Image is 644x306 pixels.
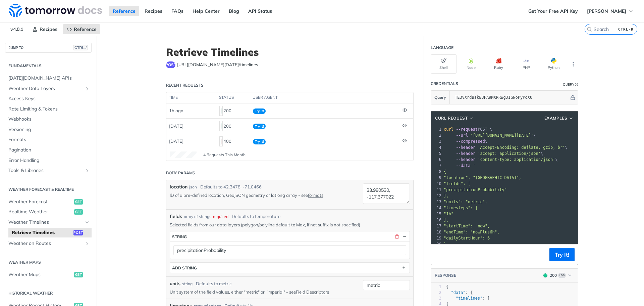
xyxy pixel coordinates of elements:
span: \ [444,139,487,144]
span: Access Keys [8,95,90,102]
th: status [217,92,250,103]
div: 17 [431,223,442,229]
th: user agent [250,92,400,103]
p: Selected fields from our data layers (polygon/polyline default to Max, if not suffix is not speci... [170,222,410,228]
div: 200 [219,120,248,132]
div: 9 [431,175,442,181]
div: 2 [431,290,441,296]
span: get [74,272,83,277]
span: --url [456,133,468,138]
button: Shell [431,54,457,74]
button: Show subpages for Tools & Libraries [85,168,90,173]
div: Body Params [166,170,195,176]
div: 11 [431,187,442,193]
button: string [170,231,410,242]
h2: Historical Weather [5,290,92,296]
a: Versioning [5,125,92,135]
div: 200 [219,105,248,117]
button: Node [458,54,484,74]
a: Help Center [189,6,223,16]
span: --data [456,163,470,168]
a: API Status [245,6,276,16]
a: Get Your Free API Key [525,6,582,16]
div: 14 [431,205,442,211]
span: "location": "[GEOGRAPHIC_DATA]", [444,175,521,180]
span: "fields": [ [444,181,470,186]
a: [DATE][DOMAIN_NAME] APIs [5,73,92,83]
button: Hide subpages for Weather Timelines [85,220,90,225]
span: "timesteps": [ [444,206,478,210]
div: Recent Requests [166,82,204,88]
span: 200 [221,108,221,114]
button: Show subpages for Weather Data Layers [85,86,90,91]
span: [DATE] [169,123,183,129]
span: [DATE] [169,138,183,144]
div: ADD string [172,265,197,270]
button: More Languages [568,59,578,69]
div: json [189,184,197,190]
button: RESPONSE [434,272,457,279]
span: Formats [8,136,90,143]
div: Defaults to 42.3478, -71.0466 [200,184,262,190]
span: { [444,169,446,174]
a: Retrieve Timelinespost [8,228,92,238]
a: Reference [109,6,139,16]
span: 4 Requests This Month [203,152,246,158]
span: Try It! [253,108,266,114]
span: Try It! [253,139,266,144]
textarea: 33.980530, -117.377022 [363,183,410,204]
a: Formats [5,135,92,145]
span: Rate Limiting & Tokens [8,106,90,113]
span: ], [444,218,448,222]
span: CTRL-/ [73,45,88,50]
span: Recipes [40,26,57,32]
span: Retrieve Timelines [12,229,72,236]
span: --request [456,127,478,132]
button: PHP [513,54,539,74]
div: 1 [431,284,441,290]
span: "data" [451,290,465,295]
div: 7 [431,163,442,169]
h2: Fundamentals [5,63,92,69]
a: Recipes [29,24,61,34]
th: time [166,92,217,103]
div: 16 [431,217,442,223]
span: 'Accept-Encoding: deflate, gzip, br' [478,145,565,150]
span: Weather Timelines [8,219,83,226]
div: Query [563,82,574,87]
span: Weather on Routes [8,240,83,247]
div: Defaults to temperature [232,213,280,220]
button: Hide [401,233,408,239]
span: 400 [221,139,221,144]
button: Show subpages for Weather on Routes [85,241,90,246]
div: 15 [431,211,442,217]
a: Error Handling [5,156,92,166]
span: https://api.tomorrow.io/v4/timelines [177,61,258,68]
div: 10 [431,181,442,187]
button: ADD string [170,263,410,273]
span: Weather Data Layers [8,85,83,92]
span: "startTime": "now", [444,224,490,228]
span: { [446,285,448,289]
img: Tomorrow.io Weather API Docs [9,4,102,17]
span: Webhooks [8,116,90,123]
div: Defaults to metric [196,280,231,287]
span: --header [456,157,475,162]
button: cURL Request [433,115,476,122]
span: "endTime": "nowPlus6h", [444,230,499,234]
div: required [213,214,228,220]
span: Versioning [8,126,90,133]
a: Weather Mapsget [5,270,92,280]
span: : { [446,290,473,295]
span: post [166,61,175,68]
div: Credentials [431,81,458,87]
span: \ [444,145,568,150]
span: \ [444,157,558,162]
div: QueryInformation [563,82,578,87]
span: 200 [221,123,221,129]
span: --header [456,151,475,156]
div: 2 [431,132,442,138]
div: string [172,234,187,239]
span: post [73,230,83,235]
span: 'content-type: application/json' [478,157,555,162]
